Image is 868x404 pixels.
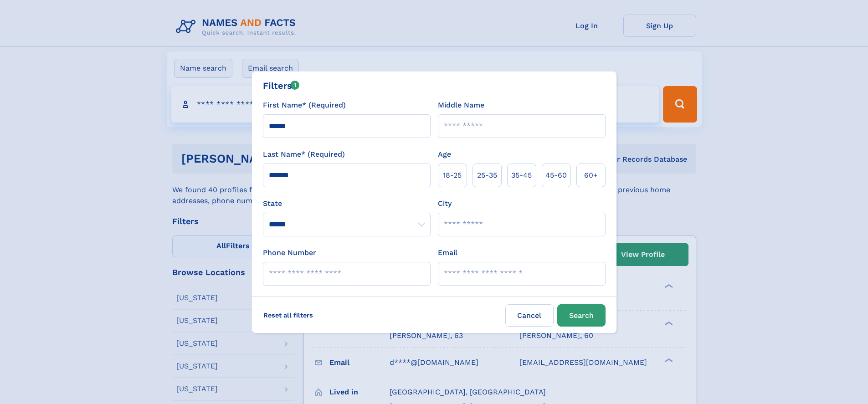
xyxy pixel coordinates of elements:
span: 35‑45 [511,170,532,181]
label: Age [438,149,451,160]
label: Reset all filters [257,304,319,326]
label: City [438,198,452,209]
div: Filters [263,79,300,92]
label: Cancel [505,304,554,327]
label: Email [438,247,457,258]
span: 25‑35 [477,170,497,181]
label: Last Name* (Required) [263,149,345,160]
span: 60+ [584,170,598,181]
label: Phone Number [263,247,316,258]
button: Search [557,304,606,327]
span: 18‑25 [443,170,462,181]
span: 45‑60 [545,170,567,181]
label: Middle Name [438,100,484,111]
label: State [263,198,431,209]
label: First Name* (Required) [263,100,346,111]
